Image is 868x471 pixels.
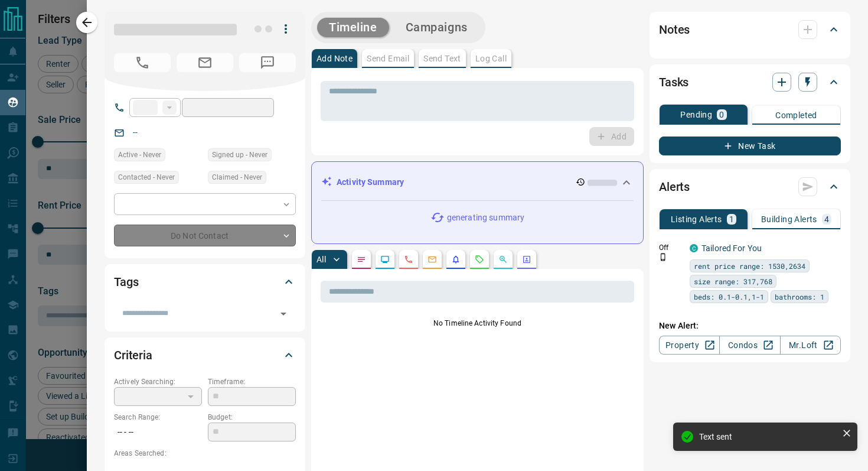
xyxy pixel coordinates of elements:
[316,54,353,63] p: Add Note
[394,18,479,37] button: Campaigns
[694,260,805,272] span: rent price range: 1530,2634
[680,111,712,119] p: Pending
[659,242,683,253] p: Off
[659,137,841,155] button: New Task
[177,53,233,72] span: No Email
[114,376,202,387] p: Actively Searching:
[114,346,152,365] h2: Criteria
[659,253,667,261] svg: Push Notification Only
[114,268,296,296] div: Tags
[321,318,634,329] p: No Timeline Activity Found
[659,173,841,201] div: Alerts
[729,215,734,223] p: 1
[428,255,437,264] svg: Emails
[498,255,508,264] svg: Opportunities
[118,149,161,161] span: Active - Never
[133,128,138,137] a: --
[447,212,524,224] p: generating summary
[208,412,296,423] p: Budget:
[659,177,690,196] h2: Alerts
[775,291,824,303] span: bathrooms: 1
[208,376,296,387] p: Timeframe:
[659,20,690,39] h2: Notes
[114,423,202,442] p: -- - --
[114,412,202,423] p: Search Range:
[824,215,829,223] p: 4
[114,341,296,369] div: Criteria
[114,272,138,291] h2: Tags
[690,244,698,252] div: condos.ca
[761,215,817,223] p: Building Alerts
[719,111,724,119] p: 0
[404,255,413,264] svg: Calls
[659,73,688,92] h2: Tasks
[719,336,780,355] a: Condos
[659,68,841,96] div: Tasks
[321,171,634,193] div: Activity Summary
[775,111,817,119] p: Completed
[357,255,366,264] svg: Notes
[780,336,841,355] a: Mr.Loft
[380,255,390,264] svg: Lead Browsing Activity
[694,291,764,303] span: beds: 0.1-0.1,1-1
[114,53,171,72] span: No Number
[212,171,262,183] span: Claimed - Never
[275,306,292,322] button: Open
[659,336,720,355] a: Property
[212,149,267,161] span: Signed up - Never
[475,255,484,264] svg: Requests
[522,255,531,264] svg: Agent Actions
[337,176,404,189] p: Activity Summary
[114,225,296,246] div: Do Not Contact
[451,255,461,264] svg: Listing Alerts
[317,18,389,37] button: Timeline
[239,53,296,72] span: No Number
[659,320,841,332] p: New Alert:
[699,432,837,441] div: Text sent
[671,215,722,223] p: Listing Alerts
[316,255,326,264] p: All
[701,243,762,253] a: Tailored For You
[659,15,841,44] div: Notes
[118,171,175,183] span: Contacted - Never
[694,275,772,287] span: size range: 317,768
[114,448,296,459] p: Areas Searched:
